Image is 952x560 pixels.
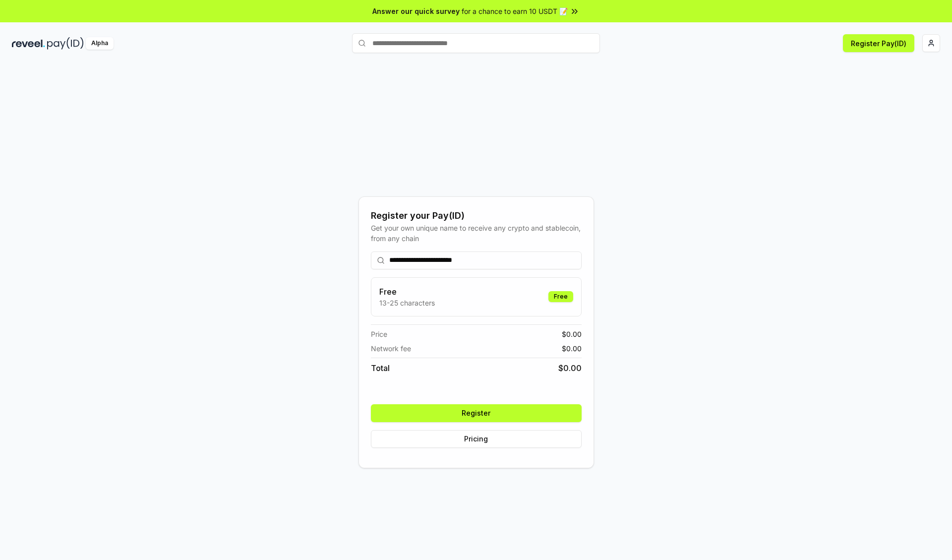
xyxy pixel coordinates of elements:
[371,343,411,354] span: Network fee
[371,362,390,374] span: Total
[843,34,914,52] button: Register Pay(ID)
[371,223,582,244] div: Get your own unique name to receive any crypto and stablecoin, from any chain
[86,37,114,50] div: Alpha
[379,298,435,308] p: 13-25 characters
[548,291,573,302] div: Free
[462,6,568,16] span: for a chance to earn 10 USDT 📝
[379,286,435,298] h3: Free
[12,37,45,50] img: reveel_dark
[558,362,582,374] span: $ 0.00
[371,430,582,448] button: Pricing
[562,329,582,339] span: $ 0.00
[371,404,582,422] button: Register
[371,329,387,339] span: Price
[372,6,460,16] span: Answer our quick survey
[371,209,582,223] div: Register your Pay(ID)
[562,343,582,354] span: $ 0.00
[47,37,84,50] img: pay_id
